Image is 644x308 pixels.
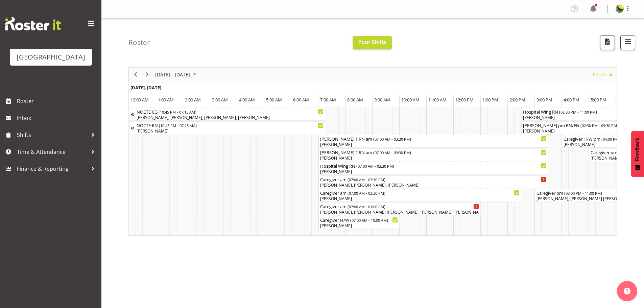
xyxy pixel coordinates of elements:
button: Next [143,70,152,79]
div: Ressie 2 RN am Begin From Monday, September 1, 2025 at 7:00:00 AM GMT+12:00 Ends At Monday, Septe... [318,148,548,161]
button: September 2025 [154,70,199,79]
span: 10:00 AM [401,97,420,103]
span: 1:00 PM [482,97,498,103]
div: Caregiver am ( ) [320,176,547,183]
div: previous period [130,68,141,82]
span: 6:00 AM [293,97,309,103]
span: 10:45 PM - 07:15 AM [160,123,195,128]
span: 5:00 PM [591,97,606,103]
span: 07:00 AM - 03:30 PM [358,163,393,169]
button: Previous [131,70,140,79]
div: NOCTE RN ( ) [137,122,324,128]
span: 12:00 PM [455,97,474,103]
div: NOCTE CG ( ) [137,108,324,115]
div: [PERSON_NAME], [PERSON_NAME], [PERSON_NAME] [320,182,547,188]
span: Inbox [17,113,98,123]
span: 02:30 PM - 11:00 PM [560,109,596,115]
span: 8:00 AM [347,97,363,103]
img: gemma-hall22491374b5f274993ff8414464fec47f.png [616,5,624,13]
span: 11:00 AM [428,97,447,103]
div: Caregiver H/W Begin From Monday, September 1, 2025 at 7:00:00 AM GMT+12:00 Ends At Monday, Septem... [318,216,400,229]
span: 07:00 AM - 02:30 PM [349,190,384,196]
div: [PERSON_NAME] [320,169,547,175]
span: 07:00 AM - 03:30 PM [375,136,410,142]
div: [PERSON_NAME] [137,128,324,134]
button: Feedback - Show survey [631,131,644,177]
div: [PERSON_NAME] [320,155,547,161]
span: Shifts [17,130,88,140]
div: Caregiver am Begin From Monday, September 1, 2025 at 7:00:00 AM GMT+12:00 Ends At Monday, Septemb... [318,175,548,188]
span: 1:00 AM [158,97,174,103]
span: 4:00 AM [239,97,255,103]
span: Roster [17,96,98,106]
span: 5:00 AM [266,97,282,103]
div: [PERSON_NAME], [PERSON_NAME] [PERSON_NAME], [PERSON_NAME], [PERSON_NAME], [PERSON_NAME] [320,209,479,215]
span: [DATE] - [DATE] [154,70,191,79]
img: help-xxl-2.png [624,288,630,294]
button: Your Shifts [353,36,392,49]
h4: Roster [128,39,150,46]
div: Caregiver H/W ( ) [320,216,398,223]
span: 07:00 AM - 03:30 PM [349,177,384,182]
span: 03:00 PM - 11:00 PM [566,190,601,196]
span: Time & Attendance [17,147,88,157]
span: 3:00 PM [536,97,552,103]
div: [PERSON_NAME] [320,142,547,148]
span: 07:00 AM - 01:00 PM [349,204,384,209]
span: Your Shifts [358,38,386,46]
span: 02:30 PM - 09:30 PM [582,123,617,128]
div: [GEOGRAPHIC_DATA] [17,52,85,62]
div: September 01 - 07, 2025 [153,68,200,82]
span: [DATE], [DATE] [130,85,161,91]
span: 4:00 PM [564,97,579,103]
span: Feedback [635,138,641,161]
div: [PERSON_NAME], [PERSON_NAME], [PERSON_NAME], [PERSON_NAME] [137,115,324,121]
span: Finance & Reporting [17,164,88,174]
div: next period [141,68,153,82]
span: 12:00 AM [130,97,149,103]
button: Filter Shifts [620,35,635,50]
span: 9:00 AM [374,97,390,103]
span: 2:00 AM [185,97,201,103]
div: [PERSON_NAME] 1 RN am ( ) [320,135,547,142]
span: 07:00 AM - 10:00 AM [352,217,387,223]
div: Timeline Week of September 1, 2025 [128,67,617,236]
span: 3:00 AM [212,97,228,103]
div: [PERSON_NAME] 2 RN am ( ) [320,149,547,156]
div: [PERSON_NAME] [320,223,398,229]
span: 2:00 PM [509,97,525,103]
span: Time Scale [592,70,614,79]
div: NOCTE RN Begin From Sunday, August 31, 2025 at 10:45:00 PM GMT+12:00 Ends At Monday, September 1,... [129,121,325,134]
span: 04:00 PM - 09:00 PM [603,136,638,142]
div: Hospital Wing RN Begin From Monday, September 1, 2025 at 7:00:00 AM GMT+12:00 Ends At Monday, Sep... [318,162,548,175]
div: Caregiver am Begin From Monday, September 1, 2025 at 7:00:00 AM GMT+12:00 Ends At Monday, Septemb... [318,189,521,202]
span: 10:45 PM - 07:15 AM [160,109,195,115]
div: [PERSON_NAME] [320,196,520,202]
div: Caregiver am Begin From Monday, September 1, 2025 at 7:00:00 AM GMT+12:00 Ends At Monday, Septemb... [318,203,481,215]
div: Hospital Wing RN ( ) [320,162,547,169]
div: Caregiver am ( ) [320,189,520,196]
span: 07:00 AM - 03:30 PM [375,150,410,155]
div: Caregiver am ( ) [320,203,479,210]
div: Ressie 1 RN am Begin From Monday, September 1, 2025 at 7:00:00 AM GMT+12:00 Ends At Monday, Septe... [318,135,548,148]
div: NOCTE CG Begin From Sunday, August 31, 2025 at 10:45:00 PM GMT+12:00 Ends At Monday, September 1,... [129,108,325,121]
button: Download a PDF of the roster according to the set date range. [600,35,615,50]
img: Rosterit website logo [5,17,61,30]
span: 7:00 AM [320,97,336,103]
button: Time Scale [591,70,615,79]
